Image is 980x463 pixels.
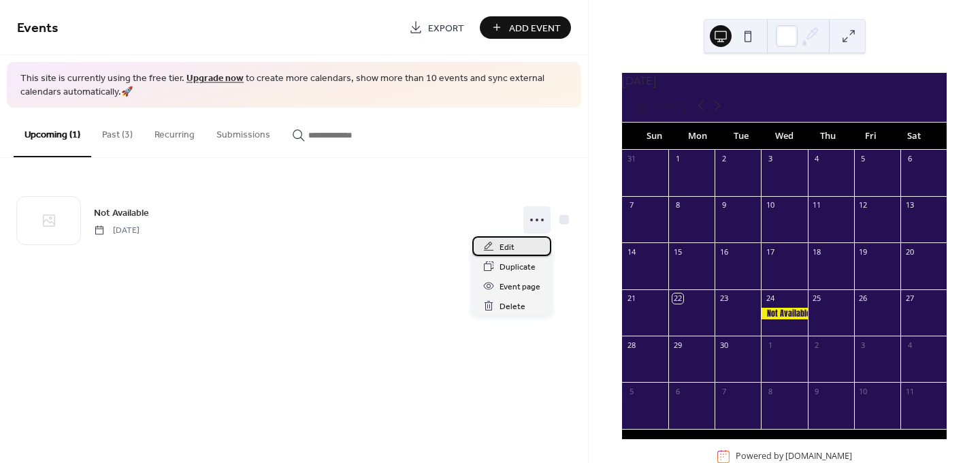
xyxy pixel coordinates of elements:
[91,108,144,156] button: Past (3)
[765,154,775,164] div: 3
[765,340,775,350] div: 1
[14,108,91,157] button: Upcoming (1)
[500,240,514,255] span: Edit
[858,246,868,257] div: 19
[858,154,868,164] div: 5
[672,293,683,304] div: 22
[500,300,525,314] span: Delete
[858,386,868,396] div: 10
[509,21,561,35] span: Add Event
[765,293,775,304] div: 24
[672,200,683,210] div: 8
[144,108,206,156] button: Recurring
[892,123,936,150] div: Sat
[20,72,568,99] span: This site is currently using the free tier. to create more calendars, show more than 10 events an...
[672,386,683,396] div: 6
[806,123,849,150] div: Thu
[719,293,729,304] div: 23
[399,16,474,39] a: Export
[763,123,806,150] div: Wed
[719,154,729,164] div: 2
[904,246,915,257] div: 20
[500,280,540,294] span: Event page
[626,340,636,350] div: 28
[858,293,868,304] div: 26
[480,16,571,39] button: Add Event
[858,340,868,350] div: 3
[626,200,636,210] div: 7
[719,340,729,350] div: 30
[626,386,636,396] div: 5
[719,386,729,396] div: 7
[904,200,915,210] div: 13
[904,293,915,304] div: 27
[765,200,775,210] div: 10
[94,224,140,236] span: [DATE]
[672,340,683,350] div: 29
[676,123,720,150] div: Mon
[719,200,729,210] div: 9
[719,246,729,257] div: 16
[672,246,683,257] div: 15
[94,205,149,221] a: Not Available
[904,386,915,396] div: 11
[186,69,244,88] a: Upgrade now
[765,386,775,396] div: 8
[626,154,636,164] div: 31
[633,123,676,150] div: Sun
[672,154,683,164] div: 1
[785,451,852,462] a: [DOMAIN_NAME]
[736,451,852,462] div: Powered by
[812,200,822,210] div: 11
[858,200,868,210] div: 12
[812,340,822,350] div: 2
[904,340,915,350] div: 4
[849,123,893,150] div: Fri
[719,123,763,150] div: Tue
[206,108,281,156] button: Submissions
[812,246,822,257] div: 18
[812,154,822,164] div: 4
[94,206,149,220] span: Not Available
[428,21,464,35] span: Export
[904,154,915,164] div: 6
[812,386,822,396] div: 9
[626,293,636,304] div: 21
[812,293,822,304] div: 25
[626,246,636,257] div: 14
[622,73,947,89] div: [DATE]
[761,308,807,319] div: Not Available
[765,246,775,257] div: 17
[17,15,59,42] span: Events
[500,260,536,274] span: Duplicate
